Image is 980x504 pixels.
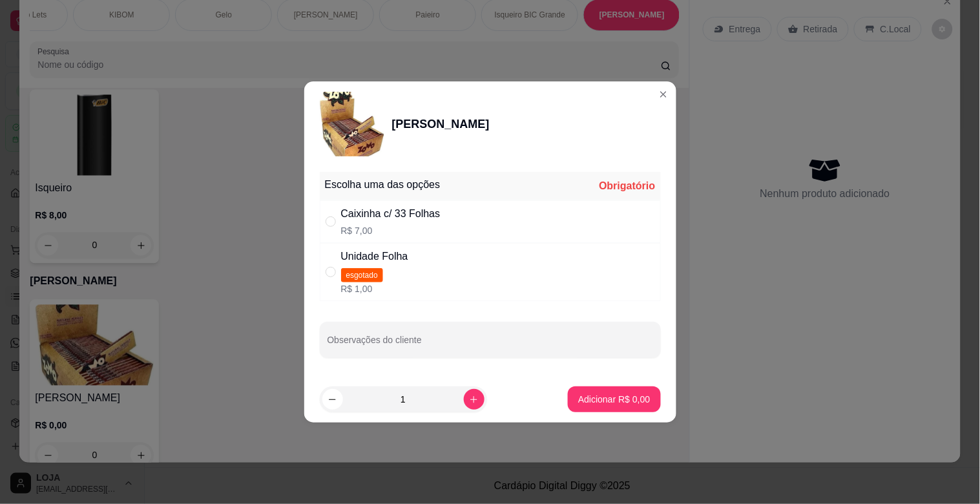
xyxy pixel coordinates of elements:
input: Observações do cliente [328,339,653,352]
p: R$ 1,00 [341,282,408,295]
div: Unidade Folha [341,249,408,264]
span: esgotado [341,268,383,282]
button: Close [653,84,674,105]
button: decrease-product-quantity [322,389,343,410]
p: Adicionar R$ 0,00 [578,393,650,406]
p: R$ 7,00 [341,224,441,237]
div: Obrigatório [599,178,655,194]
div: [PERSON_NAME] [392,115,490,133]
img: product-image [320,92,384,156]
button: increase-product-quantity [464,389,485,410]
div: Escolha uma das opções [325,177,441,193]
div: Caixinha c/ 33 Folhas [341,206,441,222]
button: Adicionar R$ 0,00 [568,386,660,412]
